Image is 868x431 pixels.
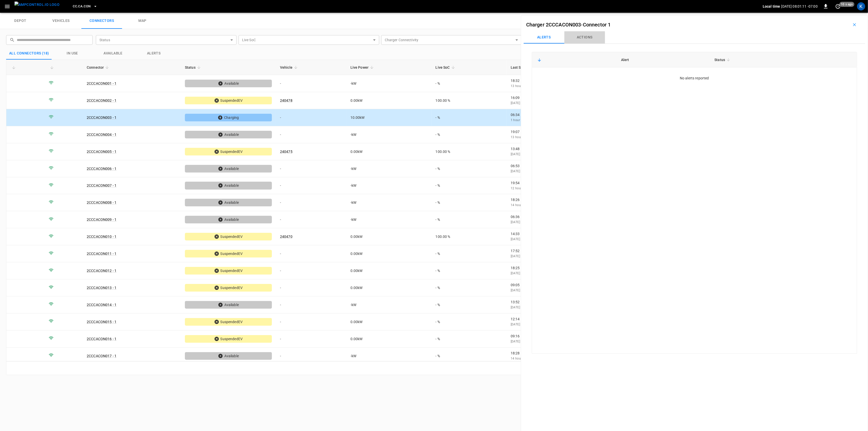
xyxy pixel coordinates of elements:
p: 19:07 [511,129,618,134]
td: 0.00 kW [346,143,432,160]
div: Available [185,301,272,309]
a: 2CCCACON009 - 1 [87,218,116,222]
div: SuspendedEV [185,318,272,326]
td: 100.00 % [432,143,507,160]
span: [DATE] [511,169,520,173]
span: 13 hours ago [511,135,530,139]
span: Last Session Start [511,64,547,70]
td: - [276,262,346,279]
a: 2CCCACON011 - 1 [87,252,116,256]
a: 240478 [280,98,292,103]
span: [DATE] [511,101,520,105]
span: [DATE] [511,220,520,224]
td: - kW [346,296,432,313]
p: [DATE] 08:01:11 -07:00 [781,4,818,9]
span: Live Power [350,64,375,70]
td: - % [432,296,507,313]
button: Available [93,47,134,60]
p: 13:48 [511,146,618,151]
p: 06:34 [511,112,618,117]
div: Available [185,199,272,206]
td: - [276,331,346,348]
td: - [276,313,346,331]
td: - % [432,279,507,296]
button: in use [52,47,93,60]
td: - [276,126,346,143]
a: 2CCCACON012 - 1 [87,269,116,273]
td: - % [432,75,507,92]
a: 2CCCACON013 - 1 [87,286,116,290]
td: - kW [346,177,432,194]
div: Available [185,165,272,173]
a: 2CCCACON006 - 1 [87,167,116,171]
td: 0.00 kW [346,228,432,245]
td: - [276,211,346,228]
a: 2CCCACON014 - 1 [87,303,116,307]
div: SuspendedEV [185,233,272,240]
p: 14:33 [511,231,618,236]
span: 14 hours ago [511,357,530,360]
span: 1 hour ago [511,118,527,122]
span: CC.CA.CON [73,4,91,9]
p: 16:09 [511,95,618,100]
td: - [276,109,346,126]
p: 18:28 [511,351,618,356]
td: 100.00 % [432,92,507,109]
p: 09:05 [511,282,618,288]
td: 0.00 kW [346,92,432,109]
td: - kW [346,126,432,143]
td: - [276,194,346,211]
button: CC.CA.CON [71,2,99,11]
td: - kW [346,160,432,177]
span: Status [714,57,732,63]
a: 2CCCACON015 - 1 [87,320,116,324]
td: - [276,348,346,365]
td: 100.00 % [432,228,507,245]
td: - [276,296,346,313]
a: 2CCCACON001 - 1 [87,81,116,85]
td: - % [432,313,507,331]
div: Available [185,352,272,360]
p: 06:53 [511,163,618,168]
td: 10.00 kW [346,109,432,126]
span: Status [185,64,202,70]
td: - kW [346,75,432,92]
p: 06:36 [511,214,618,219]
a: 240475 [280,150,292,154]
a: 2CCCACON016 - 1 [87,337,116,341]
div: Available [185,80,272,87]
div: Connectors submenus tabs [524,31,865,44]
div: profile-icon [857,2,865,10]
td: 0.00 kW [346,331,432,348]
td: - % [432,245,507,262]
button: Alerts [524,31,564,44]
p: 13:52 [511,299,618,305]
div: Available [185,182,272,189]
td: 0.00 kW [346,313,432,331]
span: [DATE] [511,323,520,326]
td: - kW [346,194,432,211]
div: Available [185,131,272,138]
span: [DATE] [511,289,520,292]
a: 2CCCACON010 - 1 [87,235,116,239]
a: 2CCCACON002 - 1 [87,98,116,103]
a: connectors [81,13,122,29]
p: 09:16 [511,334,618,339]
div: Charging [185,114,272,121]
button: Alerts [134,47,174,60]
td: - % [432,177,507,194]
img: ampcontrol.io logo [14,2,60,8]
td: - % [432,109,507,126]
td: - kW [346,348,432,365]
a: Charger 2CCCACON003 [526,22,581,28]
div: No alerts reported [540,76,849,81]
td: - kW [346,211,432,228]
td: - [276,177,346,194]
h6: - [526,21,611,29]
a: 2CCCACON017 - 1 [87,354,116,358]
span: [DATE] [511,340,520,343]
span: [DATE] [511,306,520,309]
div: SuspendedEV [185,335,272,343]
a: 240470 [280,235,292,239]
span: Vehicle [280,64,299,70]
